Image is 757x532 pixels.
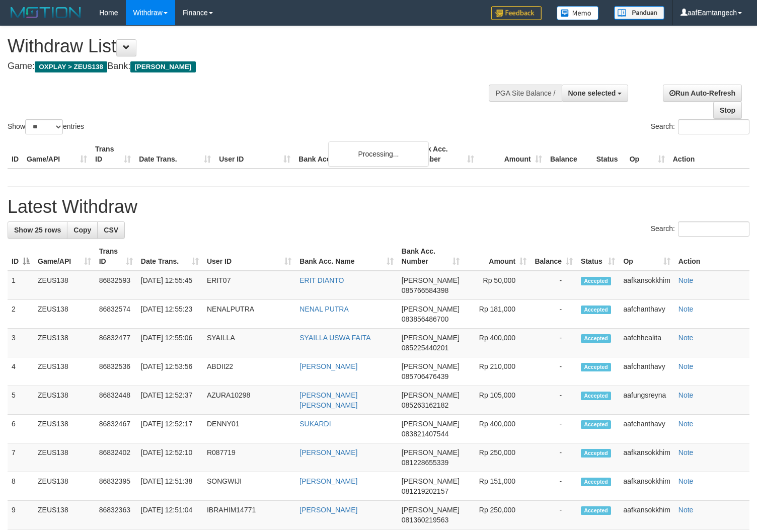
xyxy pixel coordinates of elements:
[294,140,410,169] th: Bank Acc. Name
[203,472,295,501] td: SONGWIJI
[299,420,331,428] a: SUKARDI
[95,415,137,443] td: 86832467
[619,501,674,529] td: aafkansokkhim
[402,401,448,409] span: Copy 085263162182 to clipboard
[581,449,611,458] span: Accepted
[295,242,398,271] th: Bank Acc. Name: activate to sort column ascending
[402,516,448,524] span: Copy 081360219563 to clipboard
[531,472,577,501] td: -
[34,300,95,329] td: ZEUS138
[299,477,357,485] a: [PERSON_NAME]
[669,140,749,169] th: Action
[581,363,611,371] span: Accepted
[203,443,295,472] td: R087719
[299,305,349,313] a: NENAL PUTRA
[464,472,531,501] td: Rp 151,000
[489,85,561,102] div: PGA Site Balance /
[531,329,577,357] td: -
[203,242,295,271] th: User ID: activate to sort column ascending
[299,448,357,457] a: [PERSON_NAME]
[581,478,611,486] span: Accepted
[581,420,611,429] span: Accepted
[678,221,749,237] input: Search:
[97,221,125,239] a: CSV
[619,415,674,443] td: aafchanthavy
[402,420,460,428] span: [PERSON_NAME]
[8,242,34,271] th: ID: activate to sort column descending
[464,443,531,472] td: Rp 250,000
[34,472,95,501] td: ZEUS138
[562,85,629,102] button: None selected
[203,271,295,300] td: ERIT07
[464,329,531,357] td: Rp 400,000
[713,102,742,119] a: Stop
[137,300,203,329] td: [DATE] 12:55:23
[402,477,460,485] span: [PERSON_NAME]
[678,477,694,485] a: Note
[402,506,460,514] span: [PERSON_NAME]
[678,506,694,514] a: Note
[531,415,577,443] td: -
[137,386,203,415] td: [DATE] 12:52:37
[137,242,203,271] th: Date Trans.: activate to sort column ascending
[95,386,137,415] td: 86832448
[8,329,34,357] td: 3
[491,6,542,20] img: Feedback.jpg
[73,226,91,234] span: Copy
[678,305,694,313] a: Note
[8,300,34,329] td: 2
[95,329,137,357] td: 86832477
[8,36,495,56] h1: Withdraw List
[478,140,546,169] th: Amount
[35,61,107,72] span: OXPLAY > ZEUS138
[203,415,295,443] td: DENNY01
[619,242,674,271] th: Op: activate to sort column ascending
[14,226,61,234] span: Show 25 rows
[581,392,611,400] span: Accepted
[663,85,742,102] a: Run Auto-Refresh
[581,334,611,343] span: Accepted
[203,357,295,386] td: ABDII22
[402,448,460,457] span: [PERSON_NAME]
[8,386,34,415] td: 5
[402,430,448,438] span: Copy 083821407544 to clipboard
[531,300,577,329] td: -
[402,276,460,284] span: [PERSON_NAME]
[215,140,294,169] th: User ID
[619,472,674,501] td: aafkansokkhim
[130,61,195,72] span: [PERSON_NAME]
[34,271,95,300] td: ZEUS138
[402,362,460,370] span: [PERSON_NAME]
[464,415,531,443] td: Rp 400,000
[8,271,34,300] td: 1
[531,357,577,386] td: -
[203,501,295,529] td: IBRAHIM14771
[137,472,203,501] td: [DATE] 12:51:38
[464,271,531,300] td: Rp 50,000
[137,415,203,443] td: [DATE] 12:52:17
[34,329,95,357] td: ZEUS138
[402,344,448,352] span: Copy 085225440201 to clipboard
[328,141,429,167] div: Processing...
[8,197,749,217] h1: Latest Withdraw
[464,386,531,415] td: Rp 105,000
[577,242,619,271] th: Status: activate to sort column ascending
[464,501,531,529] td: Rp 250,000
[95,357,137,386] td: 86832536
[626,140,669,169] th: Op
[104,226,118,234] span: CSV
[651,119,749,134] label: Search:
[95,472,137,501] td: 86832395
[678,119,749,134] input: Search:
[678,276,694,284] a: Note
[203,386,295,415] td: AZURA10298
[674,242,749,271] th: Action
[581,277,611,285] span: Accepted
[531,501,577,529] td: -
[546,140,592,169] th: Balance
[8,61,495,71] h4: Game: Bank:
[91,140,135,169] th: Trans ID
[34,386,95,415] td: ZEUS138
[619,386,674,415] td: aafungsreyna
[619,271,674,300] td: aafkansokkhim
